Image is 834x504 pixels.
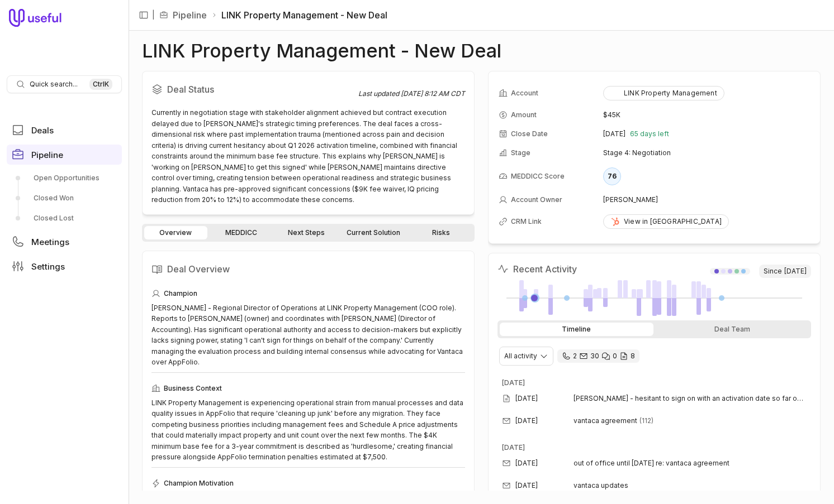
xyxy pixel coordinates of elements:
span: Since [759,265,811,278]
span: Account Owner [511,195,562,204]
a: Overview [144,226,207,239]
td: $45K [603,106,810,124]
span: Deals [31,126,54,135]
h2: Deal Status [151,80,358,98]
td: Stage 4: Negotiation [603,144,810,162]
div: 2 calls and 30 email threads [557,349,639,363]
kbd: Ctrl K [89,79,112,90]
li: LINK Property Management - New Deal [211,8,387,22]
button: LINK Property Management [603,86,724,100]
time: [DATE] [515,481,538,490]
time: [DATE] [515,416,538,425]
a: Open Opportunities [7,169,122,187]
h2: Deal Overview [151,260,465,278]
span: Amount [511,111,537,119]
div: Deal Team [656,323,809,336]
div: Last updated [358,89,465,98]
a: Deals [7,120,122,140]
span: out of office until [DATE] re: vantaca agreement [574,459,729,468]
a: Risks [409,226,472,239]
span: [PERSON_NAME] - hesitant to sign on with an activation date so far out (Q1 2026) [PERSON_NAME] an... [574,394,807,403]
a: Pipeline [7,145,122,165]
div: Business Context [151,382,465,395]
time: [DATE] [515,394,538,403]
a: Meetings [7,232,122,252]
div: LINK Property Management is experiencing operational strain from manual processes and data qualit... [151,397,465,463]
div: Currently in negotiation stage with stakeholder alignment achieved but contract execution delayed... [151,107,465,205]
span: 65 days left [630,129,669,138]
a: Closed Won [7,189,122,207]
span: vantaca agreement [574,416,637,425]
a: Pipeline [173,8,207,22]
a: Next Steps [275,226,338,239]
span: MEDDICC Score [511,172,565,181]
div: LINK Property Management [610,89,717,98]
time: [DATE] [784,267,807,276]
h1: LINK Property Management - New Deal [142,44,501,57]
td: [PERSON_NAME] [603,191,810,209]
div: 76 [603,167,621,185]
button: Collapse sidebar [135,7,152,23]
a: Settings [7,256,122,276]
div: [PERSON_NAME] - Regional Director of Operations at LINK Property Management (COO role). Reports t... [151,303,465,368]
a: View in [GEOGRAPHIC_DATA] [603,214,729,229]
a: Closed Lost [7,209,122,227]
div: Champion [151,287,465,300]
div: Champion Motivation [151,477,465,490]
span: Pipeline [31,151,63,159]
time: [DATE] [502,378,525,387]
time: [DATE] [502,443,525,452]
time: [DATE] [603,129,625,138]
a: Current Solution [340,226,407,239]
span: Meetings [31,238,69,246]
span: 112 emails in thread [639,416,653,425]
div: View in [GEOGRAPHIC_DATA] [610,217,722,226]
div: Pipeline submenu [7,169,122,227]
div: Timeline [500,323,653,336]
h2: Recent Activity [497,262,577,276]
span: Close Date [511,129,548,138]
a: MEDDICC [210,226,273,239]
span: Account [511,89,538,98]
span: Settings [31,262,65,271]
span: vantaca updates [574,481,628,490]
span: Stage [511,148,530,157]
span: CRM Link [511,217,542,226]
time: [DATE] 8:12 AM CDT [401,89,465,98]
time: [DATE] [515,459,538,468]
span: Quick search... [30,80,78,89]
span: | [152,8,155,22]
